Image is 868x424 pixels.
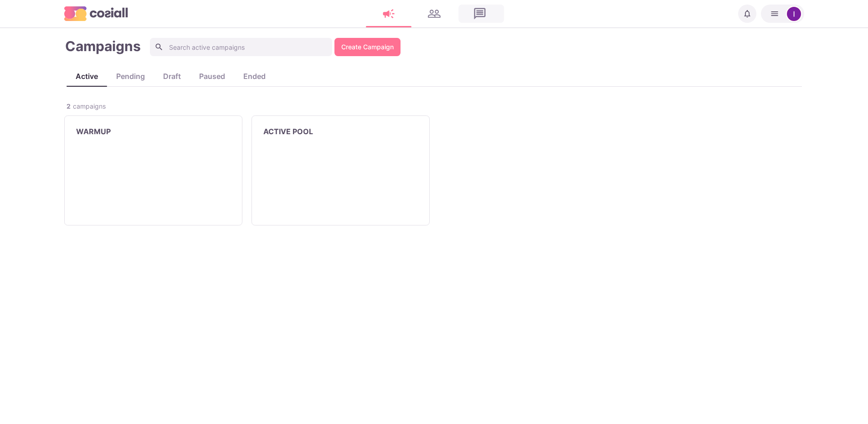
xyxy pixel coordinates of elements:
[263,127,313,136] h3: ACTIVE POOL
[154,71,190,82] div: draft
[190,71,234,82] div: paused
[334,38,401,56] a: Create Campaign
[761,5,804,23] button: Iliyan Kupenov
[67,101,71,111] span: 2
[738,5,756,23] button: Notifications
[64,6,128,21] img: logo
[107,71,154,82] div: pending
[65,38,141,56] h1: Campaigns
[73,101,106,111] span: campaigns
[787,7,801,21] img: Iliyan Kupenov
[76,127,111,136] h3: WARMUP
[67,71,107,82] div: active
[234,71,275,82] div: ended
[150,38,332,56] input: Search active campaigns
